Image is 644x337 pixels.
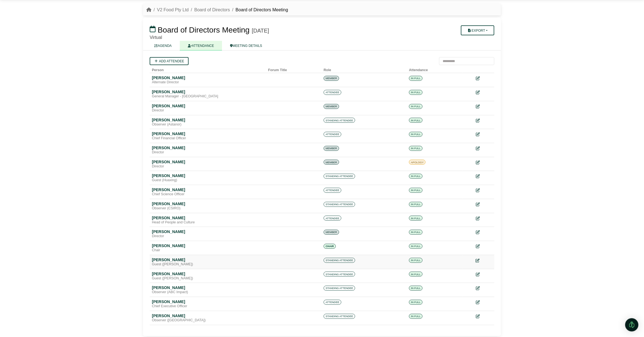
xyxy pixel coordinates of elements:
[324,132,341,137] span: ATTENDEE
[152,285,264,290] div: [PERSON_NAME]
[409,314,423,319] span: IN FULL
[152,122,264,127] div: Observer (Astanor)
[324,90,341,95] span: ATTENDEE
[152,117,264,122] div: [PERSON_NAME]
[152,164,264,169] div: Director
[476,103,492,110] div: Edit
[476,285,492,291] div: Edit
[152,215,264,220] div: [PERSON_NAME]
[152,262,264,267] div: Guest ([PERSON_NAME])
[476,89,492,96] div: Edit
[476,201,492,208] div: Edit
[324,286,355,291] span: STANDING ATTENDEE
[146,6,288,14] nav: breadcrumb
[152,290,264,295] div: Observer (ABC Impact)
[152,173,264,178] div: [PERSON_NAME]
[409,300,423,305] span: IN FULL
[476,257,492,264] div: Edit
[321,65,407,73] th: Role
[324,160,339,165] span: MEMBER
[409,104,423,109] span: IN FULL
[152,187,264,192] div: [PERSON_NAME]
[476,173,492,180] div: Edit
[409,244,423,249] span: IN FULL
[152,313,264,318] div: [PERSON_NAME]
[324,258,355,263] span: STANDING ATTENDEE
[158,26,250,34] span: Board of Directors Meeting
[152,150,264,155] div: Director
[409,258,423,263] span: IN FULL
[476,215,492,222] div: Edit
[324,118,355,123] span: STANDING ATTENDEE
[324,104,339,109] span: MEMBER
[152,145,264,150] div: [PERSON_NAME]
[324,216,341,221] span: ATTENDEE
[152,136,264,141] div: Chief Financial Officer
[476,145,492,152] div: Edit
[409,272,423,277] span: IN FULL
[152,206,264,211] div: Observer (CSIRO)
[252,27,269,34] div: [DATE]
[152,220,264,225] div: Head of People and Culture
[625,318,638,331] div: Open Intercom Messenger
[409,118,423,123] span: IN FULL
[409,146,423,151] span: IN FULL
[476,159,492,166] div: Edit
[152,276,264,281] div: Guest ([PERSON_NAME])
[152,318,264,323] div: Observer ([GEOGRAPHIC_DATA])
[324,146,339,151] span: MEMBER
[152,131,264,136] div: [PERSON_NAME]
[409,202,423,207] span: IN FULL
[324,188,341,193] span: ATTENDEE
[152,159,264,164] div: [PERSON_NAME]
[152,178,264,183] div: Guest (Huaxing)
[152,103,264,108] div: [PERSON_NAME]
[409,160,426,165] span: APOLOGY
[409,230,423,235] span: IN FULL
[152,192,264,197] div: Chief Science Officer
[409,132,423,137] span: IN FULL
[150,35,162,40] span: Virtual
[409,216,423,221] span: IN FULL
[409,90,423,95] span: IN FULL
[324,314,355,319] span: STANDING ATTENDEE
[230,6,288,14] li: Board of Directors Meeting
[152,304,264,309] div: Chief Executive Officer
[222,41,270,50] a: MEETING DETAILS
[409,174,423,179] span: IN FULL
[476,313,492,320] div: Edit
[409,76,423,81] span: IN FULL
[194,7,230,12] a: Board of Directors
[324,174,355,179] span: STANDING ATTENDEE
[152,234,264,239] div: Director
[152,80,264,85] div: Alternate Director
[152,299,264,304] div: [PERSON_NAME]
[152,271,264,276] div: [PERSON_NAME]
[324,230,339,235] span: MEMBER
[476,187,492,194] div: Edit
[157,7,189,12] a: V2 Food Pty Ltd
[152,108,264,113] div: Director
[476,243,492,250] div: Edit
[180,41,222,50] a: ATTENDANCE
[152,243,264,248] div: [PERSON_NAME]
[476,117,492,124] div: Edit
[476,75,492,82] div: Edit
[324,76,339,81] span: MEMBER
[409,188,423,193] span: IN FULL
[407,65,463,73] th: Attendance
[476,299,492,306] div: Edit
[476,271,492,278] div: Edit
[152,257,264,262] div: [PERSON_NAME]
[476,229,492,236] div: Edit
[409,286,423,291] span: IN FULL
[266,65,321,73] th: Forum Title
[152,248,264,253] div: Chair
[152,94,264,99] div: General Manager - [GEOGRAPHIC_DATA]
[150,65,266,73] th: Person
[152,229,264,234] div: [PERSON_NAME]
[324,272,355,277] span: STANDING ATTENDEE
[324,300,341,305] span: ATTENDEE
[150,57,189,65] a: Add attendee
[461,25,494,35] button: Export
